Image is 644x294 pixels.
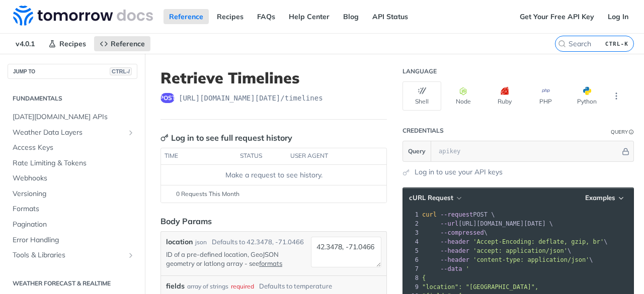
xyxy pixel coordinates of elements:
svg: Search [558,40,566,48]
div: Make a request to see history. [165,170,382,180]
th: time [161,148,236,164]
div: 5 [403,246,420,255]
button: cURL Request [406,193,464,203]
span: https://api.tomorrow.io/v4/timelines [179,93,323,103]
span: --data [440,265,462,272]
th: status [236,148,287,164]
div: 8 [403,273,420,282]
div: QueryInformation [611,128,634,136]
span: cURL Request [409,193,453,202]
span: Rate Limiting & Tokens [13,158,135,168]
span: [URL][DOMAIN_NAME][DATE] \ [422,220,553,227]
kbd: CTRL-K [603,39,631,49]
button: JUMP TOCTRL-/ [8,64,137,79]
span: "location": "[GEOGRAPHIC_DATA]", [422,283,538,290]
span: v4.0.1 [10,36,40,51]
span: Webhooks [13,173,135,183]
button: Shell [403,81,441,111]
a: Rate Limiting & Tokens [8,156,137,171]
p: ID of a pre-defined location, GeoJSON geometry or latlong array - see [166,250,307,268]
span: post [160,93,175,103]
a: Versioning [8,186,137,202]
button: Show subpages for Weather Data Layers [127,129,135,137]
i: Information [629,130,634,135]
span: Weather Data Layers [13,128,124,138]
a: Error Handling [8,233,137,248]
span: Formats [13,204,135,214]
button: Show subpages for Tools & Libraries [127,251,135,259]
a: Help Center [283,9,335,24]
span: ' [466,265,469,272]
h2: Weather Forecast & realtime [8,279,137,288]
div: Credentials [403,127,444,135]
h2: Fundamentals [8,94,137,103]
span: Error Handling [13,235,135,245]
span: \ [422,238,608,245]
div: array of strings [187,282,228,291]
label: location [166,237,193,247]
button: Node [444,81,482,111]
div: 7 [403,264,420,273]
div: Language [403,67,437,75]
a: formats [259,259,282,267]
textarea: 42.3478, -71.0466 [311,237,381,267]
span: \ [422,229,488,236]
a: Pagination [8,217,137,232]
button: Python [568,81,606,111]
a: Webhooks [8,171,137,186]
span: Pagination [13,220,135,230]
button: More Languages [609,88,624,104]
svg: Key [160,134,169,142]
span: --compressed [440,229,484,236]
span: curl [422,211,437,218]
th: user agent [287,148,366,164]
div: Defaults to 42.3478, -71.0466 [212,237,304,247]
a: Access Keys [8,140,137,155]
a: Weather Data LayersShow subpages for Weather Data Layers [8,125,137,140]
button: Ruby [485,81,524,111]
div: 6 [403,255,420,264]
button: Hide [620,146,631,156]
h1: Retrieve Timelines [160,69,387,87]
span: POST \ [422,211,495,218]
div: Body Params [160,215,212,227]
a: Blog [338,9,364,24]
span: 'accept: application/json' [473,247,568,254]
span: { [422,274,426,281]
a: Recipes [211,9,249,24]
span: 0 Requests This Month [176,189,239,199]
a: Log in to use your API keys [415,167,503,177]
a: Tools & LibrariesShow subpages for Tools & Libraries [8,248,137,263]
span: Access Keys [13,143,135,153]
span: [DATE][DOMAIN_NAME] APIs [13,112,135,122]
div: 2 [403,219,420,228]
a: [DATE][DOMAIN_NAME] APIs [8,110,137,125]
button: Examples [582,193,628,203]
span: \ [422,247,571,254]
div: json [195,238,207,247]
div: 9 [403,282,420,291]
span: --header [440,256,469,263]
a: API Status [367,9,414,24]
a: Get Your Free API Key [514,9,600,24]
div: Query [611,128,628,136]
span: --header [440,238,469,245]
span: CTRL-/ [110,67,132,75]
a: Recipes [43,36,92,51]
a: Reference [164,9,209,24]
span: 'Accept-Encoding: deflate, gzip, br' [473,238,604,245]
span: --url [440,220,458,227]
div: 1 [403,210,420,219]
span: Recipes [59,39,86,48]
a: Log In [602,9,634,24]
div: 4 [403,237,420,246]
a: Formats [8,202,137,217]
button: PHP [526,81,565,111]
button: Query [403,141,431,161]
div: Defaults to temperature [259,281,332,291]
span: Examples [585,193,615,202]
span: \ [422,256,593,263]
span: --request [440,211,473,218]
span: 'content-type: application/json' [473,256,589,263]
input: apikey [434,141,620,161]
